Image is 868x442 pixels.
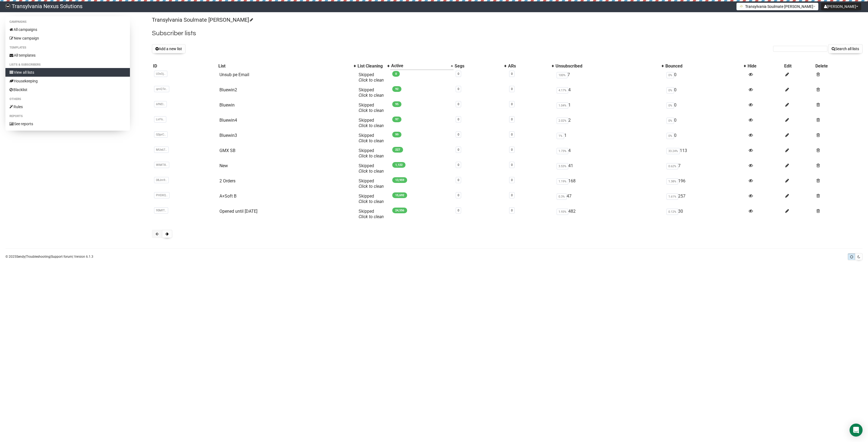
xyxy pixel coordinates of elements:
[152,17,252,23] a: Transylvania Soulmate [PERSON_NAME]
[392,117,401,122] span: 97
[557,102,568,109] span: 1.04%
[5,102,130,111] a: Rules
[390,62,454,70] th: Active: Ascending sort applied, activate to apply a descending sort
[392,71,400,77] span: 0
[455,63,502,69] div: Segs
[554,85,664,100] td: 4
[152,62,217,70] th: ID: No sort applied, sorting is disabled
[5,4,10,9] img: 586cc6b7d8bc403f0c61b981d947c989
[666,163,678,169] span: 0.62%
[784,63,813,69] div: Edit
[458,193,459,197] a: 0
[554,176,664,191] td: 168
[458,72,459,76] a: 0
[359,184,384,189] a: Click to clean
[154,116,166,122] span: LirF6..
[511,178,513,182] a: 0
[5,34,130,43] a: New campaign
[359,102,384,113] span: Skipped
[507,62,554,70] th: ARs: No sort applied, activate to apply an ascending sort
[359,123,384,128] a: Click to clean
[154,207,168,214] span: 95MfT..
[392,162,406,168] span: 1,122
[554,161,664,176] td: 41
[219,102,235,108] a: Bluewin
[359,209,384,219] span: Skipped
[556,63,659,69] div: Unsubscribed
[154,71,167,77] span: U3vOj..
[748,63,782,69] div: Hide
[392,101,401,107] span: 95
[664,176,746,191] td: 196
[511,148,513,151] a: 0
[458,102,459,106] a: 0
[511,209,513,212] a: 0
[557,87,568,93] span: 4.17%
[5,120,130,128] a: See reports
[554,62,664,70] th: Unsubscribed: No sort applied, activate to apply an ascending sort
[359,72,384,83] span: Skipped
[219,148,235,153] a: GMX SB
[219,178,235,183] a: 2 Orders
[511,87,513,91] a: 0
[219,209,257,214] a: Opened until [DATE]
[152,44,186,53] button: Add a new list
[554,131,664,146] td: 1
[359,163,384,174] span: Skipped
[666,118,674,124] span: 0%
[458,178,459,182] a: 0
[5,96,130,102] li: Others
[666,209,678,215] span: 0.12%
[554,100,664,115] td: 1
[154,101,167,107] span: 6fNEI..
[392,132,401,137] span: 99
[458,118,459,121] a: 0
[664,131,746,146] td: 0
[666,148,680,154] span: 33.24%
[219,133,237,138] a: Bluewin3
[152,28,863,38] h2: Subscriber lists
[554,191,664,207] td: 47
[5,85,130,94] a: Blacklist
[664,100,746,115] td: 0
[219,87,237,92] a: Bluewin2
[51,255,72,259] a: Support forum
[458,133,459,136] a: 0
[554,207,664,222] td: 482
[666,133,674,139] span: 0%
[511,133,513,136] a: 0
[557,178,568,185] span: 1.19%
[218,63,351,69] div: List
[511,72,513,76] a: 0
[664,70,746,85] td: 0
[5,77,130,85] a: Housekeeping
[783,62,814,70] th: Edit: No sort applied, sorting is disabled
[26,255,50,259] a: Troubleshooting
[359,138,384,143] a: Click to clean
[554,115,664,131] td: 2
[666,178,678,185] span: 1.38%
[359,118,384,128] span: Skipped
[359,153,384,159] a: Click to clean
[554,70,664,85] td: 7
[5,19,130,25] li: Campaigns
[358,63,385,69] div: List Cleaning
[154,147,169,153] span: MUx67..
[16,255,25,259] a: Sendy
[736,3,818,10] button: Transylvania Soulmate [PERSON_NAME]
[557,193,567,200] span: 0.3%
[391,63,448,69] div: Active
[154,192,170,198] span: PHDXQ..
[557,72,567,78] span: 100%
[511,118,513,121] a: 0
[458,87,459,91] a: 0
[454,62,507,70] th: Segs: No sort applied, activate to apply an ascending sort
[458,163,459,167] a: 0
[828,44,863,53] button: Search all lists
[664,146,746,161] td: 113
[359,93,384,98] a: Click to clean
[746,62,783,70] th: Hide: No sort applied, sorting is disabled
[664,191,746,207] td: 257
[666,193,678,200] span: 1.61%
[739,4,744,8] img: 1.png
